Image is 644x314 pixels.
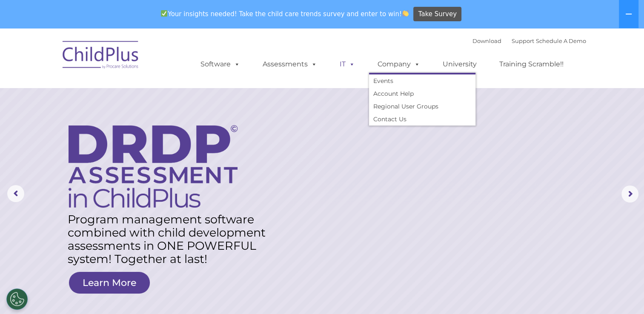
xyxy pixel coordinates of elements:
a: Software [192,56,249,73]
a: Training Scramble!! [491,56,572,73]
a: Contact Us [369,113,475,126]
font: | [472,37,586,44]
rs-layer: Program management software combined with child development assessments in ONE POWERFUL system! T... [68,213,274,265]
img: ChildPlus by Procare Solutions [58,35,143,77]
img: DRDP Assessment in ChildPlus [69,125,238,208]
span: Phone number [118,91,155,97]
img: 👏 [402,10,409,17]
span: Last name [118,56,144,63]
span: Your insights needed! Take the child care trends survey and enter to win! [157,6,412,22]
a: University [434,56,485,73]
a: Company [369,56,429,73]
button: Cookies Settings [6,288,28,310]
a: IT [331,56,364,73]
span: Take Survey [418,7,457,22]
a: Account Help [369,87,475,100]
img: ✅ [161,10,167,17]
a: Take Survey [413,7,461,22]
a: Regional User Groups [369,100,475,113]
a: Schedule A Demo [536,37,586,44]
a: Download [472,37,501,44]
a: Learn More [69,272,150,294]
a: Assessments [254,56,326,73]
a: Support [512,37,534,44]
a: Events [369,74,475,87]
